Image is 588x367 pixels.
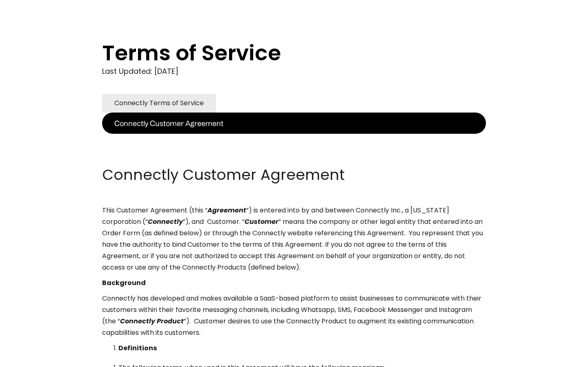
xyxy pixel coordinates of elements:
[207,206,246,215] em: Agreement
[102,149,486,161] p: ‍
[120,316,184,326] em: Connectly Product
[118,343,157,353] strong: Definitions
[102,65,486,77] div: Last Updated: [DATE]
[102,134,486,145] p: ‍
[245,217,278,226] em: Customer
[102,165,486,185] h2: Connectly Customer Agreement
[102,205,486,273] p: This Customer Agreement (this “ ”) is entered into by and between Connectly Inc., a [US_STATE] co...
[102,41,453,65] h1: Terms of Service
[114,97,204,109] div: Connectly Terms of Service
[102,278,146,287] strong: Background
[102,293,486,338] p: Connectly has developed and makes available a SaaS-based platform to assist businesses to communi...
[8,352,49,364] aside: Language selected: English
[114,117,223,129] div: Connectly Customer Agreement
[16,353,49,364] ul: Language list
[148,217,183,226] em: Connectly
